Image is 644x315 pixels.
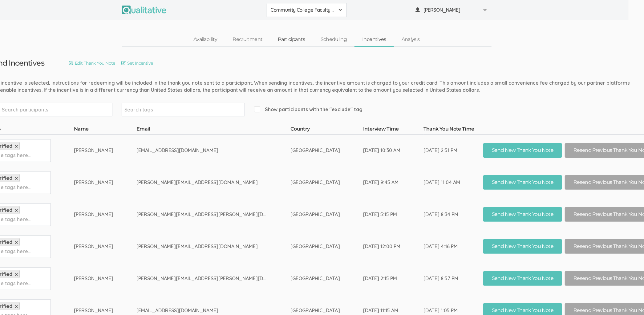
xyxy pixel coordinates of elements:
button: Send New Thank You Note [483,143,562,158]
button: Send New Thank You Note [483,271,562,286]
td: [PERSON_NAME][EMAIL_ADDRESS][DOMAIN_NAME] [136,231,290,263]
td: [DATE] 5:15 PM [363,199,423,231]
a: Edit Thank You Note [69,60,115,67]
th: Thank You Note Time [423,126,483,134]
button: Send New Thank You Note [483,207,562,222]
td: [GEOGRAPHIC_DATA] [290,231,363,263]
td: [DATE] 12:00 PM [363,231,423,263]
th: Name [74,126,136,134]
a: × [15,144,18,149]
a: × [15,304,18,309]
td: [PERSON_NAME][EMAIL_ADDRESS][PERSON_NAME][DOMAIN_NAME] [136,199,290,231]
td: [PERSON_NAME] [74,134,136,167]
th: Country [290,126,363,134]
span: Show participants with the "exclude" tag [254,106,363,113]
div: [DATE] 8:57 PM [423,275,460,282]
a: Scheduling [313,33,355,46]
td: [GEOGRAPHIC_DATA] [290,167,363,199]
td: [DATE] 10:30 AM [363,134,423,167]
button: Community College Faculty Experiences [267,3,347,17]
a: Availability [186,33,225,46]
td: [EMAIL_ADDRESS][DOMAIN_NAME] [136,134,290,167]
td: [GEOGRAPHIC_DATA] [290,134,363,167]
input: Search tags [124,106,163,114]
div: [DATE] 11:04 AM [423,179,460,186]
a: Recruitment [225,33,270,46]
a: × [15,272,18,277]
a: Incentives [354,33,394,46]
span: Community College Faculty Experiences [271,6,335,14]
td: [GEOGRAPHIC_DATA] [290,263,363,295]
td: [PERSON_NAME][EMAIL_ADDRESS][PERSON_NAME][DOMAIN_NAME] [136,263,290,295]
td: [PERSON_NAME] [74,263,136,295]
button: Send New Thank You Note [483,239,562,254]
td: [PERSON_NAME] [74,231,136,263]
td: [PERSON_NAME][EMAIL_ADDRESS][DOMAIN_NAME] [136,167,290,199]
a: Set Incentive [121,60,153,67]
div: [DATE] 4:16 PM [423,243,460,250]
td: [PERSON_NAME] [74,167,136,199]
a: Participants [270,33,313,46]
td: [DATE] 9:45 AM [363,167,423,199]
a: × [15,208,18,213]
button: [PERSON_NAME] [411,3,492,17]
a: × [15,176,18,181]
td: [DATE] 2:15 PM [363,263,423,295]
a: × [15,240,18,245]
button: Send New Thank You Note [483,175,562,190]
td: [PERSON_NAME] [74,199,136,231]
div: [DATE] 8:34 PM [423,211,460,218]
td: [GEOGRAPHIC_DATA] [290,199,363,231]
th: Email [136,126,290,134]
img: Qualitative [122,6,166,14]
iframe: Chat Widget [613,285,644,315]
span: [PERSON_NAME] [423,6,479,14]
th: Interview Time [363,126,423,134]
a: Analysis [394,33,427,46]
div: [DATE] 1:05 PM [423,307,460,314]
div: [DATE] 2:51 PM [423,147,460,154]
